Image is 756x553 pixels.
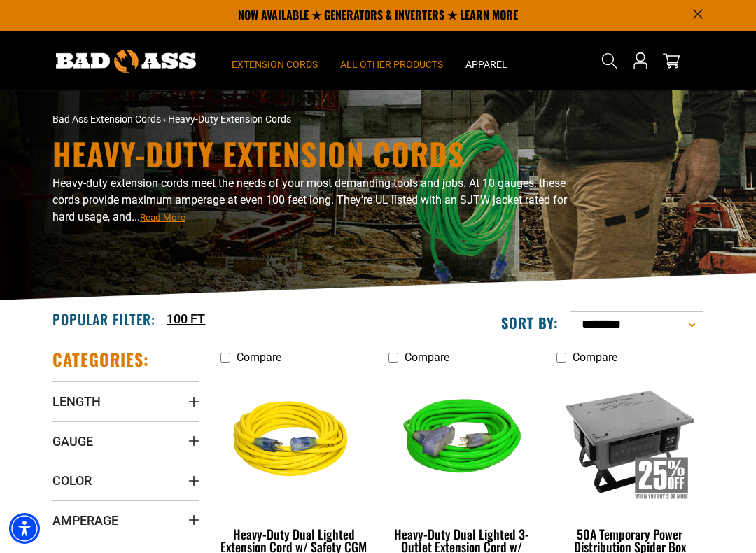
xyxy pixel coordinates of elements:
[660,52,682,69] a: cart
[232,58,318,71] span: Extension Cords
[52,472,92,489] span: Color
[554,373,706,509] img: 50A Temporary Power Distribution Spider Box
[237,351,281,364] span: Compare
[405,351,449,364] span: Compare
[501,314,559,332] label: Sort by:
[168,113,291,125] span: Heavy-Duty Extension Cords
[167,309,205,328] a: 100 FT
[556,528,703,553] div: 50A Temporary Power Distribution Spider Box
[340,58,443,71] span: All Other Products
[52,113,161,125] a: Bad Ass Extension Cords
[52,393,101,409] span: Length
[52,433,93,449] span: Gauge
[386,373,538,509] img: neon green
[220,528,367,553] div: Heavy-Duty Dual Lighted Extension Cord w/ Safety CGM
[52,500,199,540] summary: Amperage
[52,381,199,421] summary: Length
[52,461,199,500] summary: Color
[52,139,591,169] h1: Heavy-Duty Extension Cords
[52,349,149,370] h2: Categories:
[598,50,621,72] summary: Search
[465,58,507,71] span: Apparel
[52,176,567,223] span: Heavy-duty extension cords meet the needs of your most demanding tools and jobs. At 10 gauges, th...
[163,113,166,125] span: ›
[52,112,479,127] nav: breadcrumbs
[218,373,370,509] img: yellow
[220,31,329,90] summary: Extension Cords
[629,31,652,90] a: Open this option
[573,351,617,364] span: Compare
[140,212,185,223] span: Read More
[329,31,454,90] summary: All Other Products
[454,31,519,90] summary: Apparel
[52,310,155,328] h2: Popular Filter:
[9,513,40,544] div: Accessibility Menu
[52,421,199,461] summary: Gauge
[52,512,118,528] span: Amperage
[56,50,196,73] img: Bad Ass Extension Cords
